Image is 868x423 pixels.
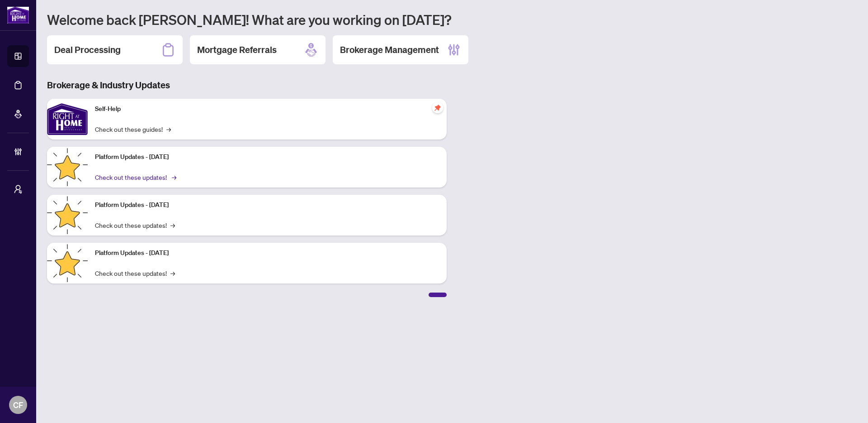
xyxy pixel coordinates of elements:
a: Check out these updates!→ [95,268,175,278]
span: CF [13,399,23,411]
span: → [170,268,175,278]
h2: Mortgage Referrals [197,43,277,56]
img: Platform Updates - June 23, 2025 [47,243,88,284]
img: Self-Help [47,99,88,139]
img: Platform Updates - July 8, 2025 [47,195,88,236]
p: Platform Updates - [DATE] [95,200,439,210]
span: pushpin [432,102,443,113]
p: Platform Updates - [DATE] [95,248,439,258]
span: → [172,172,176,182]
h1: Welcome back [PERSON_NAME]! What are you working on [DATE]? [47,11,857,28]
h3: Brokerage & Industry Updates [47,79,447,91]
p: Self-Help [95,104,439,114]
span: → [170,220,175,230]
a: Check out these guides!→ [95,124,171,134]
a: Check out these updates!→ [95,172,175,182]
h2: Brokerage Management [340,43,439,56]
a: Check out these updates!→ [95,220,175,230]
button: Open asap [832,391,859,418]
img: Platform Updates - July 21, 2025 [47,147,88,187]
h2: Deal Processing [54,43,121,56]
span: → [166,124,171,134]
p: Platform Updates - [DATE] [95,152,439,162]
span: user-switch [14,185,23,194]
img: logo [7,7,29,24]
